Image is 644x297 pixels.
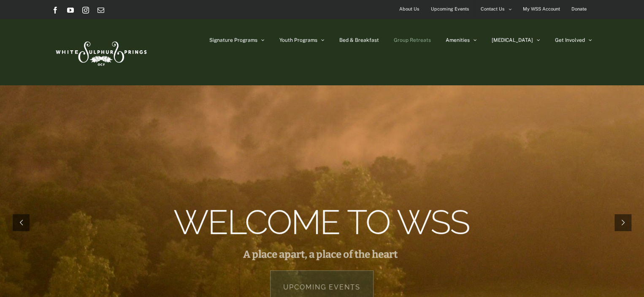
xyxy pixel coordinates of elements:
rs-layer: Welcome to WSS [173,213,469,232]
span: Get Involved [555,38,585,43]
span: [MEDICAL_DATA] [492,38,533,43]
span: Contact Us [481,3,505,15]
span: Signature Programs [209,38,257,43]
a: Youth Programs [279,19,325,61]
a: Bed & Breakfast [339,19,379,61]
nav: Main Menu [209,19,592,61]
a: [MEDICAL_DATA] [492,19,540,61]
span: Group Retreats [394,38,431,43]
span: Youth Programs [279,38,317,43]
span: My WSS Account [523,3,560,15]
rs-layer: A place apart, a place of the heart [243,250,398,259]
a: Signature Programs [209,19,265,61]
span: Upcoming Events [431,3,469,15]
span: Amenities [446,38,470,43]
span: About Us [399,3,419,15]
span: Donate [571,3,587,15]
a: Get Involved [555,19,592,61]
a: Group Retreats [394,19,431,61]
img: White Sulphur Springs Logo [52,32,149,72]
span: Bed & Breakfast [339,38,379,43]
a: Amenities [446,19,477,61]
